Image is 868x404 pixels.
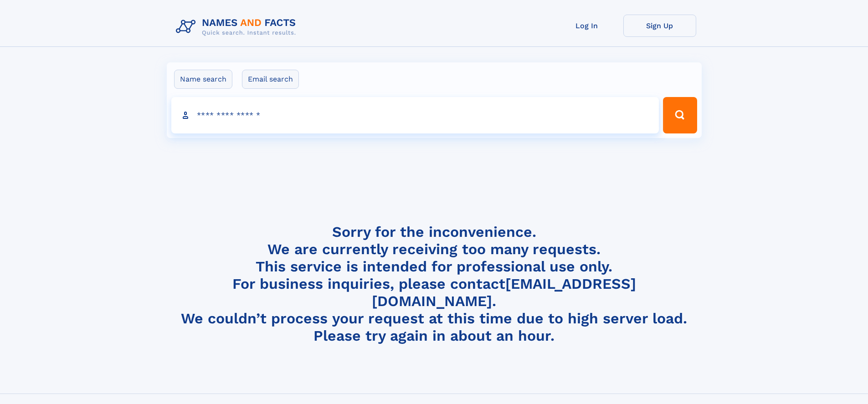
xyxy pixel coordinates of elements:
[550,15,623,37] a: Log In
[372,275,636,310] a: [EMAIL_ADDRESS][DOMAIN_NAME]
[174,70,232,89] label: Name search
[172,15,303,39] img: Logo Names and Facts
[242,70,299,89] label: Email search
[172,223,696,345] h4: Sorry for the inconvenience. We are currently receiving too many requests. This service is intend...
[663,97,697,133] button: Search Button
[171,97,659,133] input: search input
[623,15,696,37] a: Sign Up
